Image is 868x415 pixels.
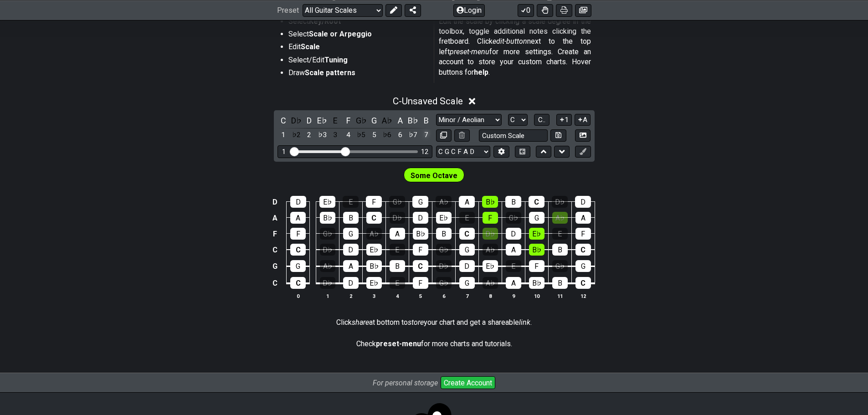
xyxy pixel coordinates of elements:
[316,129,328,141] div: toggle scale degree
[305,68,355,77] strong: Scale patterns
[529,277,544,289] div: B♭
[552,260,568,272] div: G♭
[390,244,405,256] div: E
[366,212,382,224] div: C
[436,196,452,208] div: A♭
[538,116,545,124] span: C..
[288,68,428,81] li: Draw
[366,244,382,256] div: E♭
[454,129,470,142] button: Delete
[575,196,591,208] div: D
[362,291,385,301] th: 3
[329,129,341,141] div: toggle scale degree
[389,196,405,208] div: G♭
[575,114,591,126] button: A
[518,4,534,16] button: 0
[368,129,380,141] div: toggle scale degree
[556,114,572,126] button: 1
[459,212,475,224] div: E
[319,196,335,208] div: E♭
[288,55,428,68] li: Select/Edit
[575,228,591,240] div: F
[482,196,498,208] div: B♭
[436,228,452,240] div: B
[343,212,359,224] div: B
[493,37,527,46] em: edit-button
[552,277,568,289] div: B
[343,228,359,240] div: G
[529,244,544,256] div: B♭
[288,16,428,29] li: Select
[478,291,502,301] th: 8
[519,318,530,327] em: link
[436,146,490,158] select: Tuning
[290,228,306,240] div: F
[420,129,432,141] div: toggle scale degree
[407,129,419,141] div: toggle scale degree
[366,228,382,240] div: A♭
[303,129,315,141] div: toggle scale degree
[548,291,571,301] th: 11
[436,129,452,142] button: Copy
[550,129,566,142] button: Store user defined scale
[339,291,362,301] th: 2
[534,114,550,126] button: C..
[287,291,310,301] th: 0
[439,16,591,77] p: Edit the scale by clicking a scale degree in the toolbox, toggle additional notes clicking the fr...
[309,30,372,38] strong: Scale or Arpeggio
[436,260,452,272] div: D♭
[508,114,528,126] select: Tonic/Root
[290,212,306,224] div: A
[269,242,280,258] td: C
[390,228,405,240] div: A
[373,379,438,387] i: For personal storage
[575,244,591,256] div: C
[502,291,525,301] th: 9
[368,114,380,127] div: toggle pitch class
[336,318,532,328] p: Click at bottom to your chart and get a shareable .
[413,244,428,256] div: F
[483,228,498,240] div: D♭
[329,114,341,127] div: toggle pitch class
[405,4,421,16] button: Share Preset
[411,169,457,182] span: First enable full edit mode to edit
[436,244,452,256] div: G♭
[277,114,289,127] div: toggle pitch class
[277,6,299,15] span: Preset
[506,260,521,272] div: E
[316,291,339,301] th: 1
[413,277,428,289] div: F
[269,210,280,226] td: A
[413,260,428,272] div: C
[483,260,498,272] div: E♭
[441,376,495,389] button: Create Account
[552,228,568,240] div: E
[303,114,315,127] div: toggle pitch class
[381,114,393,127] div: toggle pitch class
[505,196,521,208] div: B
[316,114,328,127] div: toggle pitch class
[342,114,354,127] div: toggle pitch class
[552,244,568,256] div: B
[390,212,405,224] div: D♭
[493,146,509,158] button: Edit Tuning
[385,291,409,301] th: 4
[459,244,475,256] div: G
[529,228,544,240] div: E♭
[537,4,553,16] button: Toggle Dexterity for all fretkits
[436,114,502,126] select: Scale
[420,114,432,127] div: toggle pitch class
[290,114,302,127] div: toggle pitch class
[450,47,489,56] em: preset-menu
[366,260,382,272] div: B♭
[412,196,428,208] div: G
[320,212,335,224] div: B♭
[536,146,551,158] button: Move up
[352,318,369,327] em: share
[459,228,475,240] div: C
[343,277,359,289] div: D
[432,291,455,301] th: 6
[288,29,428,42] li: Select
[390,260,405,272] div: B
[309,17,341,26] strong: Key/Root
